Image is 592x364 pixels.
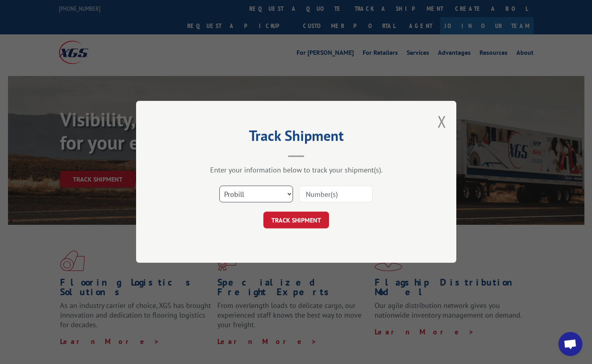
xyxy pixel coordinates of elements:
[176,166,416,175] div: Enter your information below to track your shipment(s).
[437,111,446,132] button: Close modal
[558,332,582,356] div: Open chat
[176,130,416,145] h2: Track Shipment
[263,212,329,229] button: TRACK SHIPMENT
[299,186,373,203] input: Number(s)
